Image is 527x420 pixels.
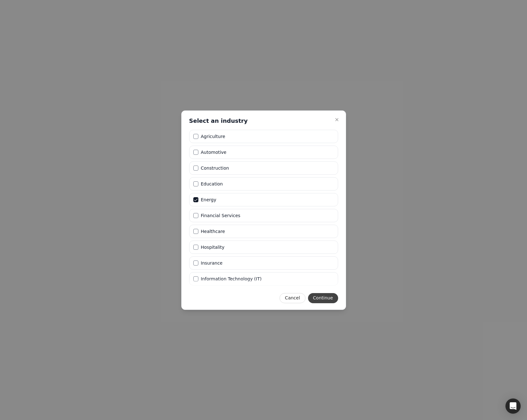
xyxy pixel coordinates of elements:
[201,134,225,139] label: Agriculture
[201,245,225,249] label: Hospitality
[280,293,305,303] button: Cancel
[189,117,248,125] h2: Select an industry
[201,277,262,281] label: Information Technology (IT)
[201,229,225,234] label: Healthcare
[201,261,223,265] label: Insurance
[201,197,216,202] label: Energy
[201,166,229,170] label: Construction
[308,293,338,303] button: Continue
[201,213,241,218] label: Financial Services
[201,182,223,186] label: Education
[201,150,227,154] label: Automotive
